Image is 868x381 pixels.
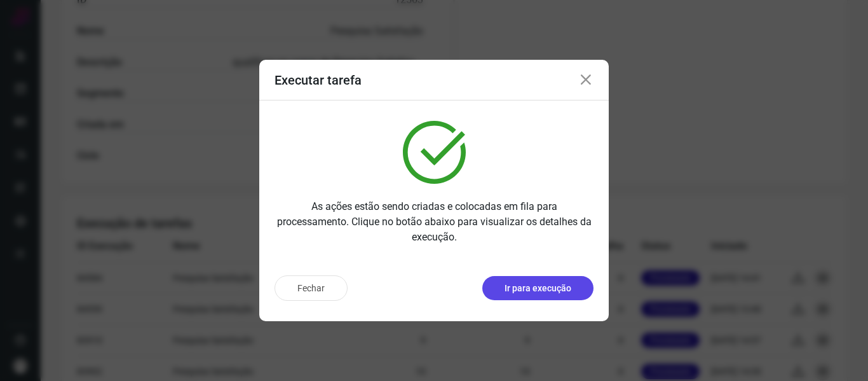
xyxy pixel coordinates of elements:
img: verified.svg [403,121,466,184]
p: Ir para execução [505,282,571,295]
h3: Executar tarefa [275,73,362,88]
button: Fechar [275,275,348,301]
button: Ir para execução [482,276,593,300]
p: As ações estão sendo criadas e colocadas em fila para processamento. Clique no botão abaixo para ... [275,199,593,245]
